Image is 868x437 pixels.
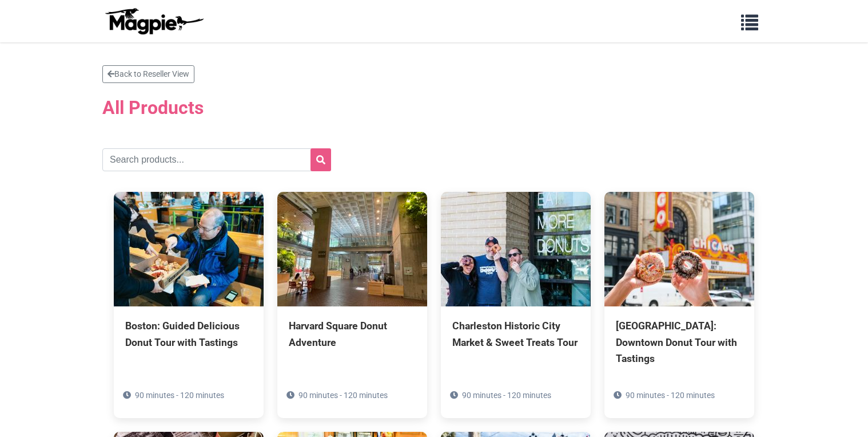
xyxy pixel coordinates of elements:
[604,192,754,306] img: Chicago: Downtown Donut Tour with Tastings
[102,90,766,125] h2: All Products
[102,65,194,83] a: Back to Reseller View
[452,318,579,350] div: Charleston Historic City Market & Sweet Treats Tour
[604,192,754,418] a: [GEOGRAPHIC_DATA]: Downtown Donut Tour with Tastings 90 minutes - 120 minutes
[462,391,551,400] span: 90 minutes - 120 minutes
[298,391,388,400] span: 90 minutes - 120 minutes
[114,192,264,401] a: Boston: Guided Delicious Donut Tour with Tastings 90 minutes - 120 minutes
[616,318,743,366] div: [GEOGRAPHIC_DATA]: Downtown Donut Tour with Tastings
[441,192,591,306] img: Charleston Historic City Market & Sweet Treats Tour
[626,391,715,400] span: 90 minutes - 120 minutes
[102,7,205,35] img: logo-ab69f6fb50320c5b225c76a69d11143b.png
[114,192,264,306] img: Boston: Guided Delicious Donut Tour with Tastings
[102,148,331,171] input: Search products...
[277,192,427,306] img: Harvard Square Donut Adventure
[289,318,416,350] div: Harvard Square Donut Adventure
[277,192,427,401] a: Harvard Square Donut Adventure 90 minutes - 120 minutes
[441,192,591,401] a: Charleston Historic City Market & Sweet Treats Tour 90 minutes - 120 minutes
[135,391,224,400] span: 90 minutes - 120 minutes
[125,318,252,350] div: Boston: Guided Delicious Donut Tour with Tastings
